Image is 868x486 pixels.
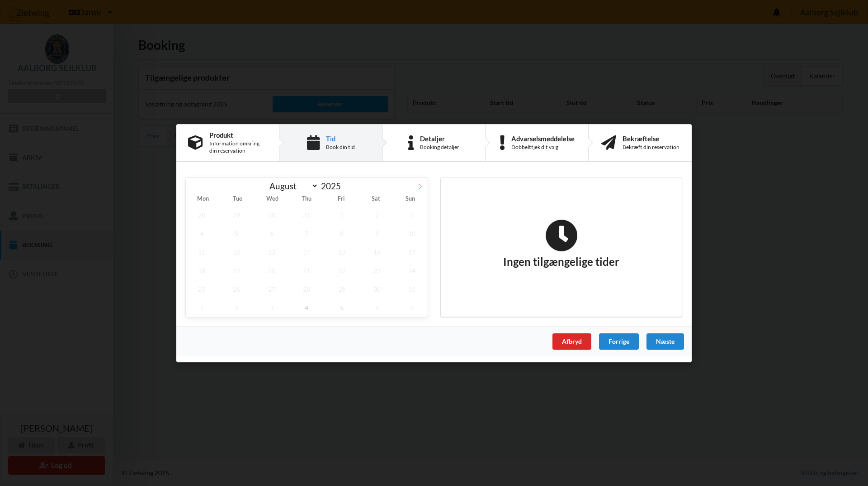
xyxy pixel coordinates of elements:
[221,242,253,261] span: August 12, 2025
[326,205,358,224] span: August 1, 2025
[599,333,639,349] div: Forrige
[221,224,253,242] span: August 5, 2025
[393,196,428,202] span: Sun
[361,279,393,298] span: August 30, 2025
[361,261,393,279] span: August 23, 2025
[256,205,288,224] span: July 30, 2025
[186,279,217,298] span: August 25, 2025
[256,261,288,279] span: August 20, 2025
[256,224,288,242] span: August 6, 2025
[396,242,428,261] span: August 17, 2025
[221,298,253,317] span: September 2, 2025
[326,298,358,317] span: September 5, 2025
[291,242,323,261] span: August 14, 2025
[511,135,575,142] div: Advarselsmeddelelse
[359,196,393,202] span: Sat
[646,333,684,349] div: Næste
[255,196,289,202] span: Wed
[396,224,428,242] span: August 10, 2025
[318,181,348,191] input: Year
[420,144,459,151] div: Booking detaljer
[396,261,428,279] span: August 24, 2025
[326,224,358,242] span: August 8, 2025
[326,144,355,151] div: Book din tid
[186,298,217,317] span: September 1, 2025
[361,298,393,317] span: September 6, 2025
[326,242,358,261] span: August 15, 2025
[186,224,217,242] span: August 4, 2025
[396,205,428,224] span: August 3, 2025
[326,261,358,279] span: August 22, 2025
[623,135,679,142] div: Bekræftelse
[511,144,575,151] div: Dobbelttjek dit valg
[361,205,393,224] span: August 2, 2025
[326,135,355,142] div: Tid
[209,140,267,154] div: Information omkring din reservation
[291,279,323,298] span: August 28, 2025
[291,298,323,317] span: September 4, 2025
[361,224,393,242] span: August 9, 2025
[256,298,288,317] span: September 3, 2025
[503,219,619,269] h2: Ingen tilgængelige tider
[256,242,288,261] span: August 13, 2025
[221,261,253,279] span: August 19, 2025
[186,205,217,224] span: July 28, 2025
[220,196,255,202] span: Tue
[265,180,319,192] select: Month
[186,196,220,202] span: Mon
[324,196,359,202] span: Fri
[289,196,324,202] span: Thu
[291,224,323,242] span: August 7, 2025
[186,261,217,279] span: August 18, 2025
[221,205,253,224] span: July 29, 2025
[552,333,591,349] div: Afbryd
[361,242,393,261] span: August 16, 2025
[623,144,679,151] div: Bekræft din reservation
[186,242,217,261] span: August 11, 2025
[221,279,253,298] span: August 26, 2025
[396,279,428,298] span: August 31, 2025
[291,261,323,279] span: August 21, 2025
[209,131,267,138] div: Produkt
[291,205,323,224] span: July 31, 2025
[396,298,428,317] span: September 7, 2025
[326,279,358,298] span: August 29, 2025
[256,279,288,298] span: August 27, 2025
[420,135,459,142] div: Detaljer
